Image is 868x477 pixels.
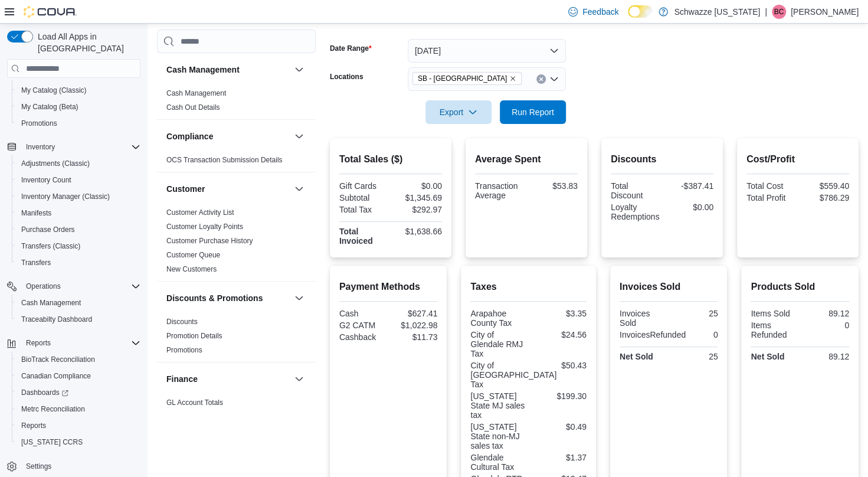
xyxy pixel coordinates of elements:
button: Customer [166,183,290,195]
span: [US_STATE] CCRS [21,437,83,447]
span: Promotions [21,119,57,128]
div: $1.37 [531,453,587,462]
div: $1,638.66 [393,227,442,236]
div: $1,022.98 [391,321,437,330]
span: Purchase Orders [21,225,75,234]
div: Cashback [339,332,386,342]
p: Schwazze [US_STATE] [674,5,760,19]
span: Customer Purchase History [166,236,253,246]
div: 0 [690,330,718,339]
a: Cash Out Details [166,103,220,112]
a: Discounts [166,318,198,326]
h2: Total Sales ($) [339,152,442,166]
div: Transaction Average [475,181,524,200]
a: Canadian Compliance [17,369,96,383]
span: Canadian Compliance [21,371,91,381]
h2: Cost/Profit [746,152,849,166]
label: Date Range [330,44,372,53]
button: Transfers (Classic) [12,238,145,254]
h2: Invoices Sold [620,280,718,294]
a: Transfers (Classic) [17,239,85,253]
span: My Catalog (Beta) [21,102,78,112]
div: $0.00 [393,181,442,191]
span: Adjustments (Classic) [21,159,90,168]
span: Dark Mode [628,18,628,18]
div: $786.29 [800,193,849,202]
button: Cash Management [292,63,306,77]
div: Discounts & Promotions [157,315,316,362]
button: Cash Management [12,295,145,311]
button: Adjustments (Classic) [12,155,145,172]
button: Finance [166,373,290,385]
span: Transfers (Classic) [21,241,80,251]
a: Metrc Reconciliation [17,402,90,416]
div: $199.30 [531,391,587,401]
button: Reports [12,417,145,434]
div: 25 [671,309,718,318]
button: Inventory Count [12,172,145,188]
h3: Finance [166,373,198,385]
button: Settings [2,458,145,475]
span: OCS Transaction Submission Details [166,155,283,165]
h3: Customer [166,183,205,195]
span: Reports [26,338,51,348]
a: Reports [17,419,51,433]
a: OCS Transaction Submission Details [166,156,283,164]
span: Cash Management [17,296,140,310]
button: [DATE] [408,39,566,63]
button: Reports [2,335,145,351]
span: Run Report [512,106,554,118]
div: G2 CATM [339,321,386,330]
button: [US_STATE] CCRS [12,434,145,450]
span: Transfers [17,256,140,270]
h2: Discounts [611,152,713,166]
div: $627.41 [391,309,437,318]
button: Open list of options [549,74,559,84]
span: Manifests [17,206,140,220]
button: Promotions [12,115,145,132]
span: Cash Management [21,298,81,308]
span: Customer Loyalty Points [166,222,243,231]
span: Traceabilty Dashboard [21,315,92,324]
span: Customer Activity List [166,208,234,217]
div: Finance [157,396,316,429]
img: Cova [24,6,77,18]
div: Total Discount [611,181,660,200]
a: Inventory Manager (Classic) [17,190,114,204]
a: My Catalog (Beta) [17,100,83,114]
strong: Net Sold [751,352,784,361]
div: Items Refunded [751,321,797,339]
div: InvoicesRefunded [620,330,686,339]
span: GL Account Totals [166,398,223,407]
span: Promotions [166,345,202,355]
button: Inventory [21,140,60,154]
a: Adjustments (Classic) [17,156,94,171]
span: Inventory Count [21,175,71,185]
button: Traceabilty Dashboard [12,311,145,328]
span: Traceabilty Dashboard [17,312,140,326]
span: Reports [17,419,140,433]
button: Discounts & Promotions [292,291,306,305]
span: SB - Glendale [412,72,522,85]
div: $0.49 [531,422,587,432]
span: Manifests [21,208,51,218]
div: Gift Cards [339,181,388,191]
div: Total Tax [339,205,388,214]
span: Settings [26,462,51,471]
a: GL Account Totals [166,398,223,407]
strong: Total Invoiced [339,227,373,246]
div: Total Cost [746,181,795,191]
a: New Customers [166,265,217,273]
span: Operations [26,282,61,291]
div: Glendale Cultural Tax [470,453,526,472]
div: 0 [803,321,849,330]
span: Operations [21,279,140,293]
span: Metrc Reconciliation [21,404,85,414]
button: Compliance [292,129,306,143]
span: Load All Apps in [GEOGRAPHIC_DATA] [33,31,140,54]
a: [US_STATE] CCRS [17,435,87,449]
div: $11.73 [391,332,437,342]
button: Operations [2,278,145,295]
button: Inventory [2,139,145,155]
div: Customer [157,205,316,281]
